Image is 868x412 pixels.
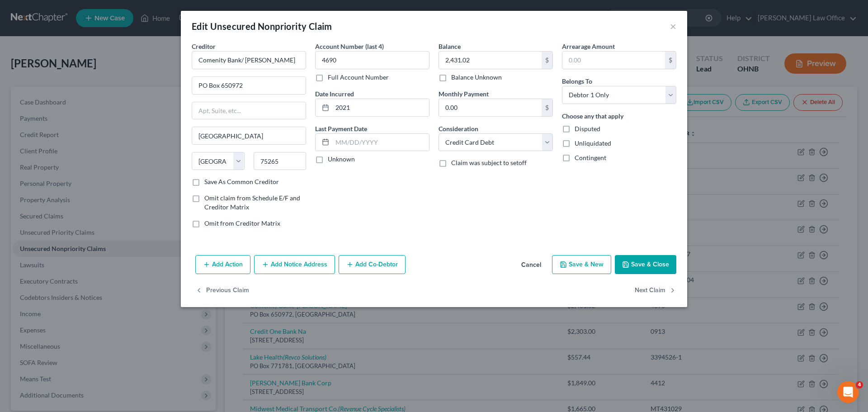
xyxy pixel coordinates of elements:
[670,21,676,32] button: ×
[635,281,676,300] button: Next Claim
[439,99,542,116] input: 0.00
[439,42,461,51] label: Balance
[575,154,606,161] span: Contingent
[837,381,859,403] iframe: Intercom live chat
[856,381,863,388] span: 4
[575,125,600,133] span: Disputed
[542,99,552,116] div: $
[332,134,429,151] input: MM/DD/YYYY
[332,99,429,116] input: MM/DD/YYYY
[192,127,306,144] input: Enter city...
[192,77,306,94] input: Enter address...
[439,89,489,99] label: Monthly Payment
[315,89,354,99] label: Date Incurred
[315,42,384,51] label: Account Number (last 4)
[192,20,332,33] div: Edit Unsecured Nonpriority Claim
[192,102,306,119] input: Apt, Suite, etc...
[192,43,216,50] span: Creditor
[552,255,611,274] button: Save & New
[439,124,478,133] label: Consideration
[514,256,548,274] button: Cancel
[439,52,542,69] input: 0.00
[575,139,611,147] span: Unliquidated
[451,159,527,166] span: Claim was subject to setoff
[615,255,676,274] button: Save & Close
[665,52,676,69] div: $
[192,51,306,69] input: Search creditor by name...
[562,111,623,121] label: Choose any that apply
[195,281,249,300] button: Previous Claim
[328,155,355,164] label: Unknown
[204,219,280,227] span: Omit from Creditor Matrix
[542,52,552,69] div: $
[195,255,250,274] button: Add Action
[254,152,307,170] input: Enter zip...
[254,255,335,274] button: Add Notice Address
[562,77,592,85] span: Belongs To
[451,73,502,82] label: Balance Unknown
[204,194,300,211] span: Omit claim from Schedule E/F and Creditor Matrix
[562,52,665,69] input: 0.00
[339,255,406,274] button: Add Co-Debtor
[328,73,389,82] label: Full Account Number
[315,51,429,69] input: XXXX
[315,124,367,133] label: Last Payment Date
[204,177,279,186] label: Save As Common Creditor
[562,42,615,51] label: Arrearage Amount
